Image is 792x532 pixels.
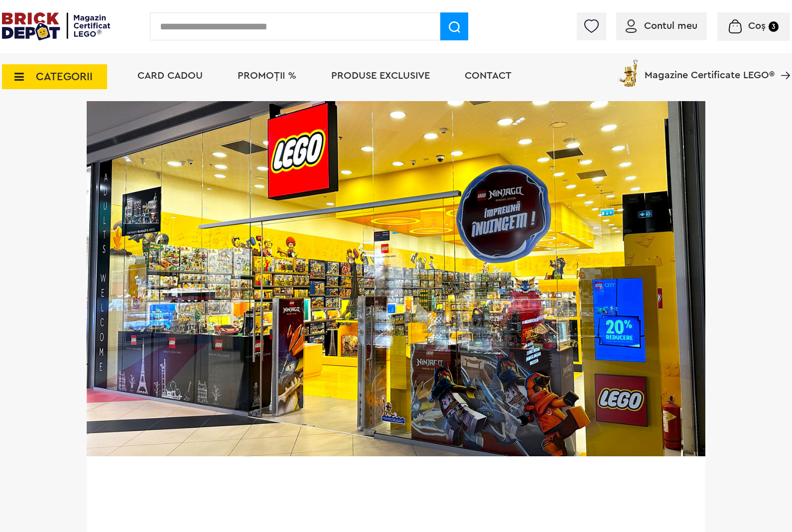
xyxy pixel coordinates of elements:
a: Contact [465,71,512,81]
a: Magazine Certificate LEGO® [775,57,790,67]
img: Coresi-editat.jpg [87,46,705,486]
span: Magazine Certificate LEGO® [645,57,775,80]
a: PROMOȚII % [238,71,296,81]
small: 3 [769,21,779,32]
a: Contul meu [626,21,697,31]
span: Coș [748,21,766,31]
a: Card Cadou [137,71,203,81]
a: Produse exclusive [331,71,430,81]
span: CATEGORII [36,71,93,82]
span: Contul meu [644,21,697,31]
